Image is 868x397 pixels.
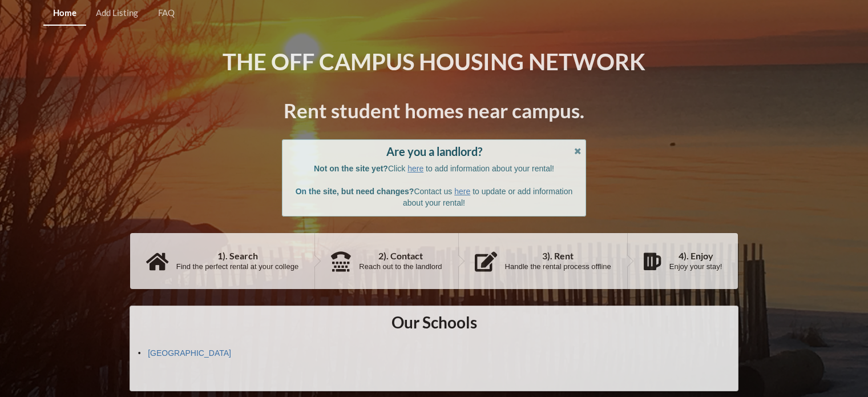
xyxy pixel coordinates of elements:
[148,1,184,26] a: FAQ
[296,187,573,207] span: Contact us to update or add information about your rental!
[505,251,611,260] div: 3). Rent
[86,1,148,26] a: Add Listing
[454,187,470,196] a: here
[176,251,299,260] div: 1). Search
[176,262,299,271] div: Find the perfect rental at your college
[359,251,442,260] div: 2). Contact
[296,187,414,196] b: On the site, but need changes?
[407,164,423,173] a: here
[391,312,477,332] h1: Our Schools
[505,262,611,271] div: Handle the rental process offline
[359,262,442,271] div: Reach out to the landlord
[43,1,86,26] a: Home
[314,164,388,173] b: Not on the site yet?
[294,146,575,157] div: Are you a landlord?
[669,262,722,271] div: Enjoy your stay!
[284,98,584,123] h1: Rent student homes near campus.
[314,164,554,173] span: Click to add information about your rental!
[223,47,645,77] h1: The Off Campus Housing Network
[669,251,722,260] div: 4). Enjoy
[148,348,231,358] a: [GEOGRAPHIC_DATA]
